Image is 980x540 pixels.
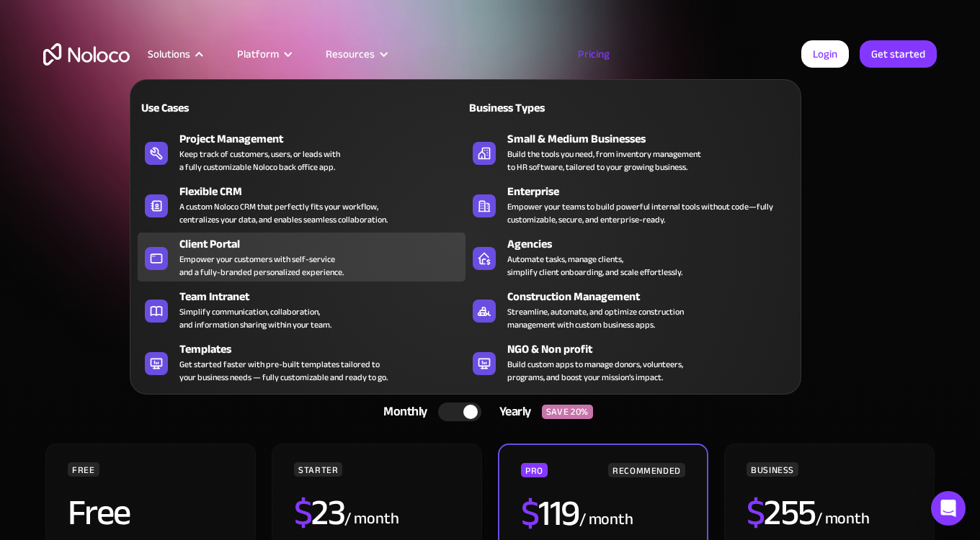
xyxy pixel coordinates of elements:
[179,235,472,253] div: Client Portal
[130,45,219,63] div: Solutions
[179,288,472,305] div: Team Intranet
[747,462,798,477] div: BUSINESS
[179,358,388,384] div: Get started faster with pre-built templates tailored to your business needs — fully customizable ...
[179,200,388,226] div: A custom Noloco CRM that perfectly fits your workflow, centralizes your data, and enables seamles...
[507,235,800,253] div: Agencies
[465,285,793,334] a: Construction ManagementStreamline, automate, and optimize constructionmanagement with custom busi...
[179,341,472,358] div: Templates
[179,183,472,200] div: Flexible CRM
[138,99,295,117] div: Use Cases
[344,508,398,531] div: / month
[130,59,801,395] nav: Solutions
[237,45,279,63] div: Platform
[507,358,683,384] div: Build custom apps to manage donors, volunteers, programs, and boost your mission’s impact.
[43,43,130,66] a: home
[560,45,628,63] a: Pricing
[465,99,623,117] div: Business Types
[816,508,870,531] div: / month
[219,45,308,63] div: Platform
[43,151,937,194] h1: A plan for organizations of all sizes
[801,40,849,68] a: Login
[326,45,375,63] div: Resources
[507,148,701,174] div: Build the tools you need, from inventory management to HR software, tailored to your growing busi...
[68,462,99,477] div: FREE
[179,253,344,279] div: Empower your customers with self-service and a fully-branded personalized experience.
[465,127,793,176] a: Small & Medium BusinessesBuild the tools you need, from inventory managementto HR software, tailo...
[138,285,465,334] a: Team IntranetSimplify communication, collaboration,and information sharing within your team.
[579,508,633,531] div: / month
[138,91,465,124] a: Use Cases
[179,148,340,174] div: Keep track of customers, users, or leads with a fully customizable Noloco back office app.
[138,233,465,282] a: Client PortalEmpower your customers with self-serviceand a fully-branded personalized experience.
[308,45,404,63] div: Resources
[294,462,342,477] div: STARTER
[931,491,966,526] div: Open Intercom Messenger
[507,341,800,358] div: NGO & Non profit
[138,338,465,387] a: TemplatesGet started faster with pre-built templates tailored toyour business needs — fully custo...
[148,45,190,63] div: Solutions
[507,200,786,226] div: Empower your teams to build powerful internal tools without code—fully customizable, secure, and ...
[465,338,793,387] a: NGO & Non profitBuild custom apps to manage donors, volunteers,programs, and boost your mission’s...
[179,130,472,148] div: Project Management
[68,495,130,531] h2: Free
[860,40,937,68] a: Get started
[507,305,684,331] div: Streamline, automate, and optimize construction management with custom business apps.
[608,463,685,477] div: RECOMMENDED
[465,91,793,124] a: Business Types
[521,495,579,531] h2: 119
[294,495,345,531] h2: 23
[465,180,793,229] a: EnterpriseEmpower your teams to build powerful internal tools without code—fully customizable, se...
[481,401,542,423] div: Yearly
[465,233,793,282] a: AgenciesAutomate tasks, manage clients,simplify client onboarding, and scale effortlessly.
[507,183,800,200] div: Enterprise
[507,288,800,305] div: Construction Management
[747,495,816,531] h2: 255
[507,253,682,279] div: Automate tasks, manage clients, simplify client onboarding, and scale effortlessly.
[138,180,465,229] a: Flexible CRMA custom Noloco CRM that perfectly fits your workflow,centralizes your data, and enab...
[542,405,593,419] div: SAVE 20%
[507,130,800,148] div: Small & Medium Businesses
[521,463,548,477] div: PRO
[179,305,331,331] div: Simplify communication, collaboration, and information sharing within your team.
[365,401,438,423] div: Monthly
[138,127,465,176] a: Project ManagementKeep track of customers, users, or leads witha fully customizable Noloco back o...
